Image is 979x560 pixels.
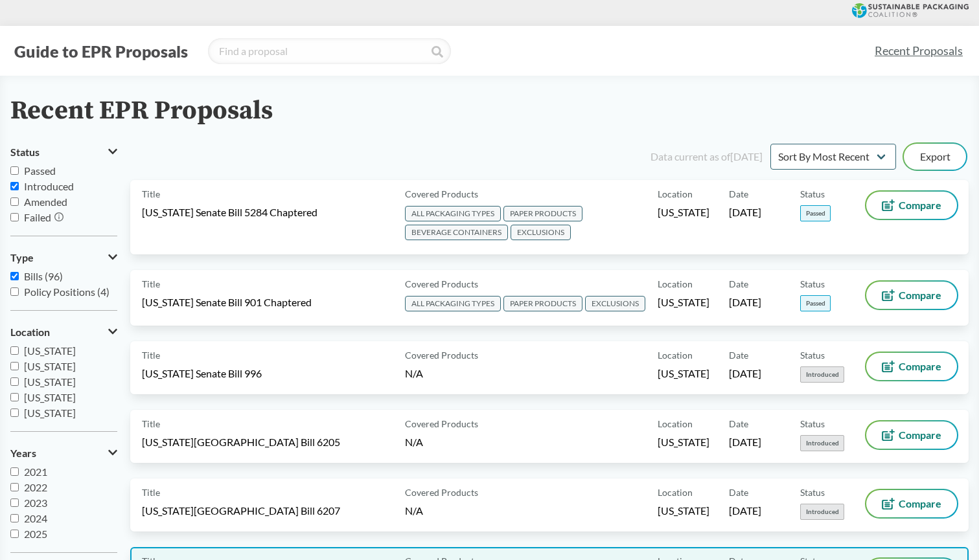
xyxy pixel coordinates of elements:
span: Location [658,187,693,201]
span: [DATE] [729,435,761,449]
input: Introduced [10,182,19,190]
span: Passed [800,295,831,311]
span: [US_STATE] [24,407,76,419]
span: Compare [899,361,941,372]
span: [US_STATE] [658,205,709,219]
span: Date [729,277,748,291]
button: Years [10,442,117,464]
span: Introduced [800,366,844,383]
button: Type [10,247,117,269]
input: Bills (96) [10,272,19,280]
span: Status [800,486,825,499]
span: [US_STATE] [658,366,709,381]
span: Years [10,447,36,459]
button: Guide to EPR Proposals [10,41,192,62]
input: [US_STATE] [10,409,19,417]
span: Location [658,277,693,291]
span: Location [10,326,50,338]
span: Covered Products [405,277,478,291]
button: Compare [866,192,957,219]
span: Location [658,417,693,431]
span: [US_STATE] Senate Bill 5284 Chaptered [142,205,317,219]
h2: Recent EPR Proposals [10,96,273,126]
span: BEVERAGE CONTAINERS [405,225,508,240]
span: 2023 [24,497,47,509]
button: Compare [866,490,957,517]
span: Introduced [24,180,74,192]
span: 2021 [24,465,47,478]
input: Amended [10,197,19,206]
span: [DATE] [729,366,761,381]
span: PAPER PRODUCTS [503,206,582,221]
span: Covered Products [405,187,478,201]
button: Compare [866,353,957,380]
button: Location [10,321,117,343]
span: [US_STATE] Senate Bill 901 Chaptered [142,295,312,309]
button: Compare [866,421,957,449]
span: Introduced [800,504,844,520]
span: Compare [899,200,941,210]
input: Find a proposal [208,38,451,64]
span: ALL PACKAGING TYPES [405,296,501,311]
input: Passed [10,166,19,175]
span: Title [142,187,160,201]
span: [US_STATE] [658,504,709,518]
span: [US_STATE] [24,344,76,357]
span: 2024 [24,512,47,524]
span: [US_STATE] [24,360,76,372]
input: 2022 [10,483,19,491]
input: [US_STATE] [10,346,19,355]
span: [US_STATE][GEOGRAPHIC_DATA] Bill 6205 [142,435,340,449]
span: Date [729,486,748,499]
span: Date [729,187,748,201]
span: 2025 [24,528,47,540]
div: Data current as of [DATE] [651,149,763,164]
span: Covered Products [405,417,478,431]
span: Compare [899,290,941,300]
input: [US_STATE] [10,393,19,401]
span: Amended [24,196,67,208]
span: Failed [24,211,51,223]
span: N/A [405,436,423,448]
input: 2023 [10,498,19,507]
span: [US_STATE] [24,391,76,403]
span: [US_STATE] [658,435,709,449]
span: Compare [899,430,941,440]
input: [US_STATE] [10,377,19,386]
span: [DATE] [729,504,761,518]
span: Status [800,187,825,201]
span: Passed [800,205,831,221]
span: Status [800,417,825,431]
span: Date [729,417,748,431]
span: [DATE] [729,205,761,219]
span: N/A [405,367,423,379]
span: Location [658,486,693,499]
span: Location [658,348,693,362]
span: PAPER PRODUCTS [503,296,582,311]
span: Status [10,146,40,158]
input: Policy Positions (4) [10,287,19,296]
span: 2022 [24,481,47,493]
button: Compare [866,282,957,309]
span: [US_STATE][GEOGRAPHIC_DATA] Bill 6207 [142,504,340,518]
span: Compare [899,498,941,509]
span: ALL PACKAGING TYPES [405,206,501,221]
input: Failed [10,213,19,221]
span: [US_STATE] Senate Bill 996 [142,366,262,381]
button: Status [10,141,117,163]
a: Recent Proposals [869,36,969,65]
span: [US_STATE] [658,295,709,309]
span: Title [142,348,160,362]
span: Policy Positions (4) [24,286,109,298]
span: Bills (96) [24,270,63,282]
input: 2024 [10,514,19,522]
span: Introduced [800,435,844,451]
span: Title [142,277,160,291]
button: Export [904,144,966,170]
span: Type [10,252,34,263]
input: [US_STATE] [10,362,19,370]
span: Title [142,417,160,431]
span: Status [800,348,825,362]
span: Covered Products [405,486,478,499]
span: N/A [405,504,423,517]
